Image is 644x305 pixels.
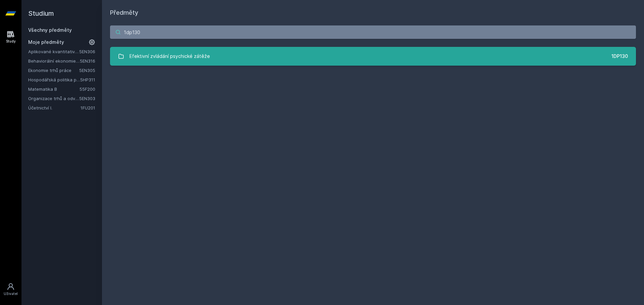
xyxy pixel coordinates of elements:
h1: Předměty [110,8,636,17]
a: Účetnictví I. [28,104,80,111]
input: Název nebo ident předmětu… [110,25,636,39]
a: Study [1,27,20,47]
a: 5EN303 [79,96,95,101]
a: Organizace trhů a odvětví [28,95,79,102]
a: Behaviorální ekonomie a hospodářská politika [28,58,80,64]
a: 5EN306 [79,49,95,54]
a: Aplikované kvantitativní metody I [28,48,79,55]
div: Study [6,39,16,44]
a: 1FU201 [80,105,95,110]
a: 55F200 [79,86,95,92]
a: Hospodářská politika pro země bohaté na přírodní zdroje [28,76,80,83]
a: Efektivní zvládání psychické zátěže 1DP130 [110,47,636,66]
a: Všechny předměty [28,27,72,33]
a: 5EN316 [80,58,95,64]
div: Uživatel [4,291,18,296]
a: Ekonomie trhů práce [28,67,79,74]
div: 1DP130 [611,53,628,60]
div: Efektivní zvládání psychické zátěže [129,50,210,63]
span: Moje předměty [28,39,64,46]
a: Uživatel [1,279,20,300]
a: Matematika B [28,86,79,92]
a: 5EN305 [79,68,95,73]
a: 5HP311 [80,77,95,82]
